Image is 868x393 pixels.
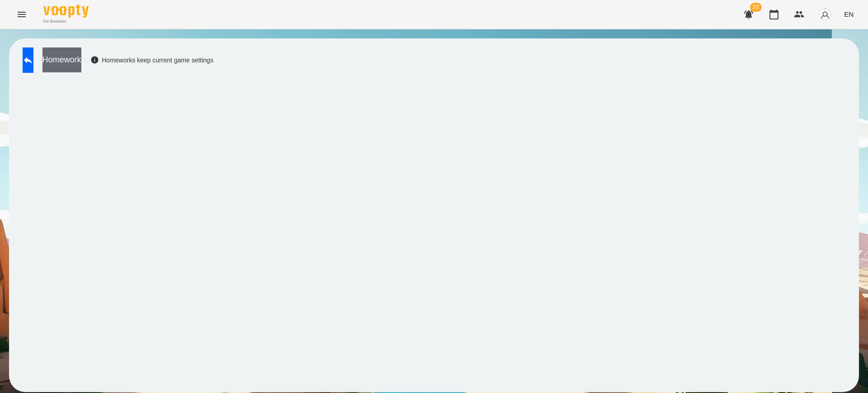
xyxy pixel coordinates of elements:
button: EN [840,6,857,23]
span: 22 [750,3,762,12]
button: Homework [42,47,81,72]
img: avatar_s.png [819,8,831,21]
img: Voopty Logo [43,5,89,18]
span: EN [844,9,854,19]
button: Menu [11,4,33,25]
span: For Business [43,19,89,24]
div: Homeworks keep current game settings [90,56,213,65]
